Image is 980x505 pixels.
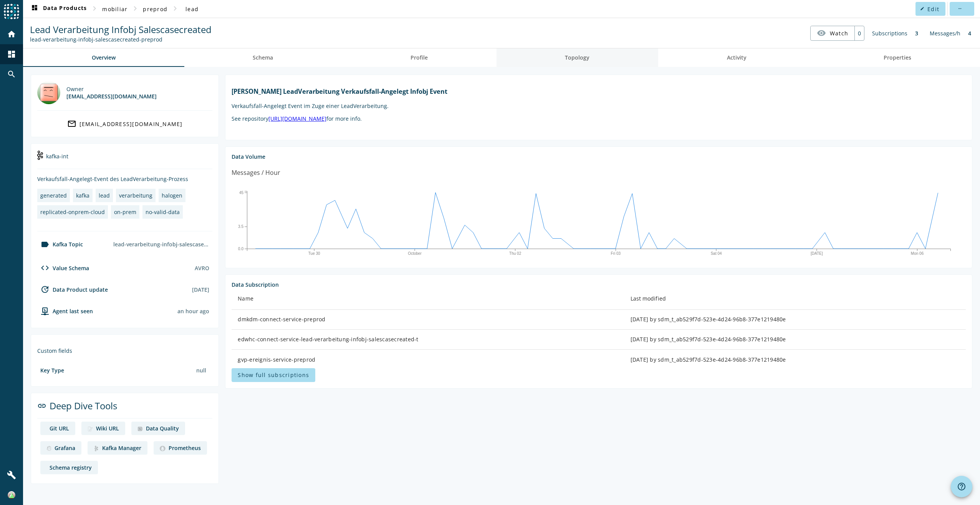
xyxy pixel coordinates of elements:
[162,192,182,199] div: halogen
[817,28,826,38] mat-icon: visibility
[868,26,911,41] div: Subscriptions
[37,151,43,160] img: kafka-int
[7,30,16,39] mat-icon: home
[37,81,60,104] img: mbx_302755@mobi.ch
[160,446,165,451] img: deep dive image
[624,310,966,330] td: [DATE] by sdm_t_ab529f7d-523e-4d24-96b8-377e1219480e
[957,7,962,11] mat-icon: more_horiz
[169,444,201,452] div: Prometheus
[37,263,89,272] div: Value Schema
[40,461,98,474] a: deep dive imageSchema registry
[911,251,924,256] text: Mon 06
[238,316,618,323] div: dmkdm-connect-service-preprod
[30,4,87,13] span: Data Products
[811,251,823,256] text: [DATE]
[185,5,199,13] span: lead
[830,27,848,40] span: Watch
[92,55,116,60] span: Overview
[193,364,209,377] div: null
[8,491,15,499] img: ac4df5197ceb9d2244a924f63b2e4d83
[811,26,854,40] button: Watch
[40,441,81,455] a: deep dive imageGrafana
[964,26,975,41] div: 4
[711,251,722,256] text: Sat 04
[238,246,243,251] text: 0.0
[624,288,966,310] th: Last modified
[40,192,67,199] div: generated
[239,190,244,194] text: 45
[232,281,966,288] div: Data Subscription
[232,168,280,178] div: Messages / Hour
[76,192,89,199] div: kafka
[253,55,273,60] span: Schema
[611,251,621,256] text: Fri 03
[7,70,16,79] mat-icon: search
[238,371,309,379] span: Show full subscriptions
[308,251,320,256] text: Tue 30
[40,263,50,272] mat-icon: code
[915,2,945,16] button: Edit
[7,470,16,480] mat-icon: build
[114,208,136,216] div: on-prem
[81,422,125,435] a: deep dive imageWiki URL
[119,192,152,199] div: verarbeitung
[268,115,326,122] a: [URL][DOMAIN_NAME]
[232,102,966,110] p: Verkaufsfall-Angelegt Event im Zuge einer LeadVerarbeitung.
[30,23,212,36] span: Lead Verarbeitung Infobj Salescasecreated
[96,425,119,432] div: Wiki URL
[40,240,50,249] mat-icon: label
[146,425,179,432] div: Data Quality
[957,482,966,491] mat-icon: help_outline
[37,175,212,183] div: Verkaufsfall-Angelegt-Event des LeadVerarbeitung-Prozess
[232,115,966,122] p: See repository for more info.
[238,356,618,364] div: gvp-ereignis-service-preprod
[192,286,209,293] div: [DATE]
[50,425,69,432] div: Git URL
[509,251,521,256] text: Thu 02
[927,5,939,13] span: Edit
[46,446,51,451] img: deep dive image
[140,2,171,16] button: preprod
[232,153,966,160] div: Data Volume
[37,401,46,410] mat-icon: link
[37,117,212,131] a: [EMAIL_ADDRESS][DOMAIN_NAME]
[37,306,93,316] div: agent-env-preprod
[30,4,39,13] mat-icon: dashboard
[37,285,108,294] div: Data Product update
[66,85,157,93] div: Owner
[238,224,243,229] text: 3.5
[131,4,140,13] mat-icon: chevron_right
[727,55,747,60] span: Activity
[40,208,105,216] div: replicated-onprem-cloud
[99,2,131,16] button: mobiliar
[37,150,212,169] div: kafka-int
[40,285,50,294] mat-icon: update
[911,26,922,41] div: 3
[565,55,589,60] span: Topology
[232,87,966,96] h1: [PERSON_NAME] LeadVerarbeitung Verkaufsfall-Angelegt Infobj Event
[50,464,92,471] div: Schema registry
[920,7,924,11] mat-icon: edit
[884,55,911,60] span: Properties
[27,2,90,16] button: Data Products
[195,264,209,272] div: AVRO
[30,36,212,43] div: Kafka Topic: lead-verarbeitung-infobj-salescasecreated-preprod
[177,307,209,315] div: Agents typically reports every 15min to 1h
[99,192,110,199] div: lead
[102,5,127,13] span: mobiliar
[131,422,185,435] a: deep dive imageData Quality
[854,26,864,40] div: 0
[146,208,180,216] div: no-valid-data
[171,4,180,13] mat-icon: chevron_right
[411,55,428,60] span: Profile
[154,441,207,455] a: deep dive imagePrometheus
[232,288,624,310] th: Name
[624,330,966,350] td: [DATE] by sdm_t_ab529f7d-523e-4d24-96b8-377e1219480e
[238,336,618,343] div: edwhc-connect-service-lead-verarbeitung-infobj-salescasecreated-t
[40,422,75,435] a: deep dive imageGit URL
[110,238,212,251] div: lead-verarbeitung-infobj-salescasecreated-preprod
[37,347,212,354] div: Custom fields
[55,444,75,452] div: Grafana
[66,93,157,100] div: [EMAIL_ADDRESS][DOMAIN_NAME]
[137,426,143,432] img: deep dive image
